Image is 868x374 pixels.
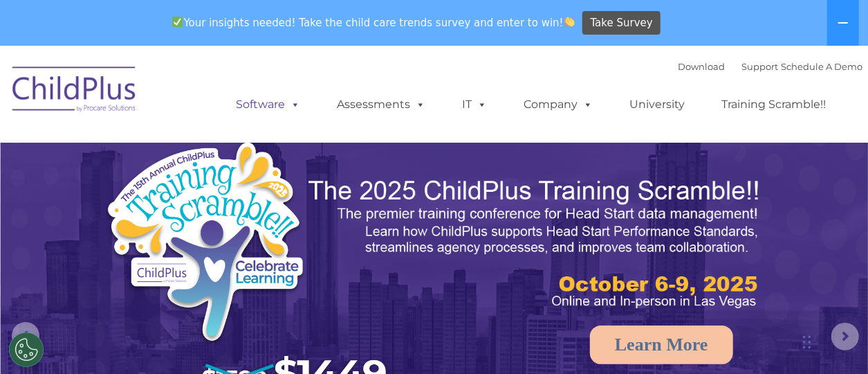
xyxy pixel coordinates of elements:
a: Company [510,91,607,118]
span: Phone number [192,148,251,159]
iframe: Chat Widget [799,308,868,374]
a: Support [742,61,779,72]
img: 👏 [564,17,575,27]
font: | [678,61,863,72]
a: University [616,91,699,118]
div: Drag [803,321,811,363]
a: Schedule A Demo [782,61,863,72]
span: Take Survey [591,11,653,35]
a: Download [678,61,726,72]
a: Learn More [590,326,733,364]
a: Training Scramble!! [708,91,840,118]
a: Assessments [324,91,440,118]
a: Software [223,91,315,118]
img: ✅ [172,17,183,27]
img: ChildPlus by Procare Solutions [6,57,144,126]
a: IT [449,91,501,118]
span: Last name [192,91,234,102]
a: Take Survey [582,11,661,35]
span: Your insights needed! Take the child care trends survey and enter to win! [167,9,581,36]
button: Cookies Settings [9,332,44,367]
